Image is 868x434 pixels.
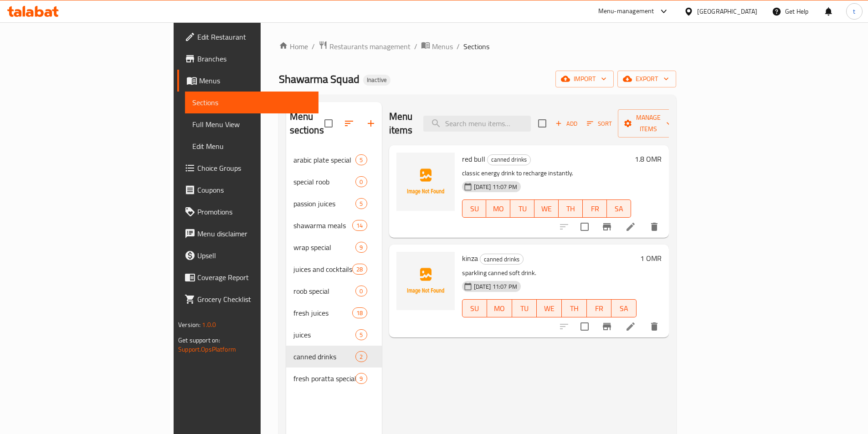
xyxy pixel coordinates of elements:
[202,319,216,331] span: 1.0.0
[197,250,311,261] span: Upsell
[353,221,366,230] span: 14
[514,202,531,215] span: TU
[192,119,311,130] span: Full Menu View
[640,252,662,265] h6: 1 OMR
[293,198,356,209] span: passion juices
[185,113,318,135] a: Full Menu View
[363,76,390,84] span: Inactive
[389,110,413,137] h2: Menu items
[197,206,311,217] span: Promotions
[356,352,366,361] span: 2
[462,299,488,317] button: SU
[356,156,366,164] span: 5
[293,307,353,318] div: fresh juices
[565,302,583,315] span: TH
[356,374,366,383] span: 9
[562,202,579,215] span: TH
[338,112,360,134] span: Sort sections
[192,97,311,108] span: Sections
[286,236,382,258] div: wrap special9
[177,245,318,266] a: Upsell
[611,202,627,215] span: SA
[293,264,353,275] div: juices and cocktails
[462,267,637,279] p: sparkling canned soft drink.
[534,199,559,218] button: WE
[293,329,356,340] span: juices
[538,202,555,215] span: WE
[286,214,382,236] div: shawarma meals14
[197,53,311,64] span: Branches
[293,351,356,362] span: canned drinks
[197,184,311,195] span: Coupons
[319,114,338,133] span: Select all sections
[355,242,367,253] div: items
[197,294,311,305] span: Grocery Checklist
[611,299,637,317] button: SA
[596,316,618,337] button: Branch-specific-item
[643,316,665,337] button: delete
[512,299,537,317] button: TU
[279,41,676,52] nav: breadcrumb
[197,31,311,42] span: Edit Restaurant
[293,154,356,165] div: arabic plate special
[352,220,367,231] div: items
[562,299,587,317] button: TH
[286,193,382,214] div: passion juices5
[581,117,618,131] span: Sort items
[396,153,455,211] img: red bull
[286,171,382,193] div: special roob0
[177,26,318,48] a: Edit Restaurant
[697,6,757,16] div: [GEOGRAPHIC_DATA]
[486,199,510,218] button: MO
[414,41,417,52] li: /
[197,272,311,283] span: Coverage Report
[491,302,508,315] span: MO
[537,299,562,317] button: WE
[625,221,636,232] a: Edit menu item
[177,201,318,223] a: Promotions
[396,252,455,310] img: kinza
[177,223,318,245] a: Menu disclaimer
[353,309,366,317] span: 18
[457,41,460,52] li: /
[356,178,366,186] span: 0
[583,199,607,218] button: FR
[293,220,353,231] span: shawarma meals
[177,157,318,179] a: Choice Groups
[487,154,531,165] div: canned drinks
[563,73,606,85] span: import
[487,299,512,317] button: MO
[178,343,236,355] a: Support.OpsPlatform
[516,302,534,315] span: TU
[197,228,311,239] span: Menu disclaimer
[355,373,367,384] div: items
[635,153,662,165] h6: 1.8 OMR
[177,70,318,92] a: Menus
[355,176,367,187] div: items
[552,117,581,131] span: Add item
[293,176,356,187] span: special roob
[552,117,581,131] button: Add
[470,282,521,291] span: [DATE] 11:07 PM
[853,6,855,16] span: t
[643,216,665,238] button: delete
[286,149,382,171] div: arabic plate special5
[293,286,356,296] div: roob special
[177,288,318,310] a: Grocery Checklist
[432,41,453,52] span: Menus
[510,199,534,218] button: TU
[279,69,360,89] span: Shawarma Squad
[286,280,382,302] div: roob special0
[329,41,411,52] span: Restaurants management
[293,373,356,384] span: fresh poratta special
[625,73,669,85] span: export
[480,254,524,265] div: canned drinks
[559,199,583,218] button: TH
[488,154,530,165] span: canned drinks
[421,41,453,52] a: Menus
[177,48,318,70] a: Branches
[575,317,594,336] span: Select to update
